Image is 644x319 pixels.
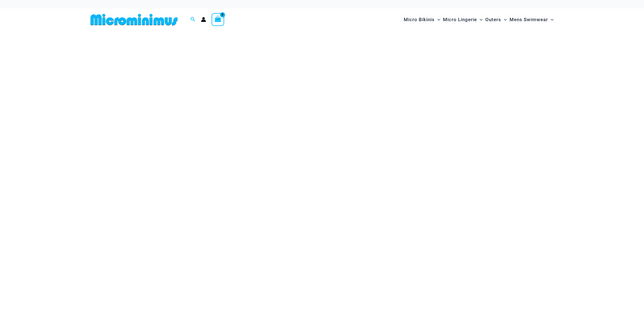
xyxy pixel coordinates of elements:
span: Mens Swimwear [510,13,548,27]
a: OutersMenu ToggleMenu Toggle [484,11,508,28]
span: Menu Toggle [435,13,440,27]
span: Menu Toggle [548,13,554,27]
nav: Site Navigation [401,10,556,29]
a: Mens SwimwearMenu ToggleMenu Toggle [508,11,555,28]
span: Menu Toggle [477,13,483,27]
span: Micro Bikinis [404,13,435,27]
span: Menu Toggle [501,13,507,27]
span: Micro Lingerie [443,13,477,27]
span: Outers [485,13,501,27]
a: View Shopping Cart, empty [212,13,224,26]
img: MM SHOP LOGO FLAT [88,13,180,26]
a: Account icon link [201,17,206,22]
a: Micro LingerieMenu ToggleMenu Toggle [442,11,484,28]
a: Micro BikinisMenu ToggleMenu Toggle [402,11,442,28]
a: Search icon link [190,16,195,23]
